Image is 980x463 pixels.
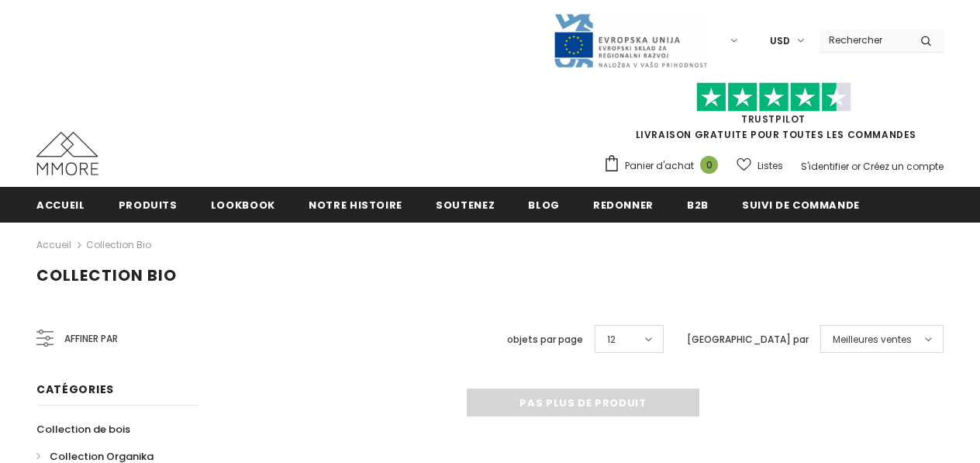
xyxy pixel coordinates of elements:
a: Accueil [36,236,71,254]
a: Collection de bois [36,416,130,443]
a: Notre histoire [309,187,402,222]
span: Blog [528,198,560,212]
img: Javni Razpis [553,12,708,69]
span: USD [770,33,790,49]
a: Produits [119,187,178,222]
span: B2B [687,198,709,212]
span: Listes [757,158,783,174]
img: Faites confiance aux étoiles pilotes [696,82,851,112]
span: Meilleures ventes [833,332,912,347]
a: soutenez [436,187,495,222]
a: Redonner [593,187,654,222]
span: Catégories [36,382,114,397]
a: B2B [687,187,709,222]
img: Cas MMORE [36,132,98,175]
span: Panier d'achat [625,158,694,174]
input: Search Site [820,29,909,51]
a: TrustPilot [741,112,806,126]
span: Lookbook [211,198,275,212]
a: Accueil [36,187,85,222]
label: [GEOGRAPHIC_DATA] par [687,332,809,347]
span: LIVRAISON GRATUITE POUR TOUTES LES COMMANDES [603,89,944,141]
a: Panier d'achat 0 [603,154,726,178]
span: Produits [119,198,178,212]
a: Créez un compte [863,160,944,173]
span: Redonner [593,198,654,212]
a: Blog [528,187,560,222]
span: or [851,160,861,173]
span: soutenez [436,198,495,212]
a: Lookbook [211,187,275,222]
label: objets par page [507,332,583,347]
span: 12 [607,332,616,347]
span: Notre histoire [309,198,402,212]
span: Collection de bois [36,422,130,437]
a: Collection Bio [86,238,151,251]
a: S'identifier [801,160,849,173]
a: Suivi de commande [742,187,860,222]
span: 0 [700,156,718,174]
span: Accueil [36,198,85,212]
span: Suivi de commande [742,198,860,212]
a: Listes [737,152,783,179]
span: Collection Bio [36,264,177,286]
a: Javni Razpis [553,33,708,47]
span: Affiner par [64,330,118,347]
